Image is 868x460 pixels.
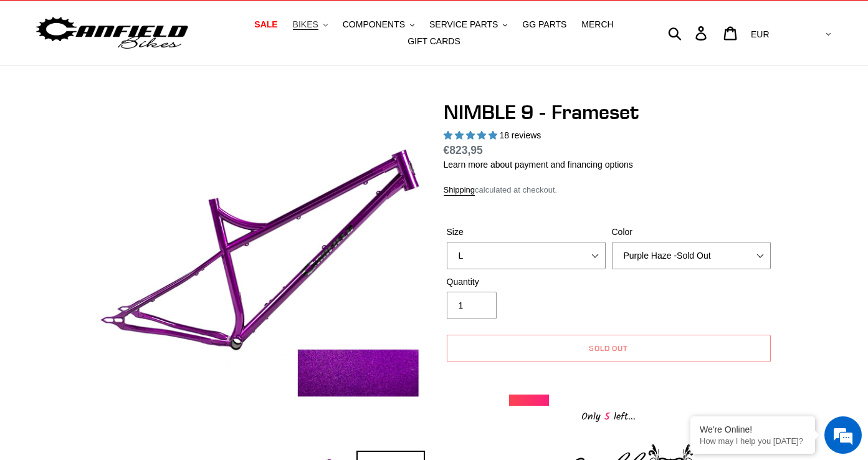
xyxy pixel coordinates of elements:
[336,16,421,33] button: COMPONENTS
[444,160,633,170] a: Learn more about payment and financing options
[522,19,566,30] span: GG PARTS
[444,184,774,196] div: calculated at checkout.
[447,276,606,289] label: Quantity
[254,19,277,30] span: SALE
[612,226,771,239] label: Color
[509,406,708,425] div: Only left...
[575,16,619,33] a: MERCH
[516,16,573,33] a: GG PARTS
[408,36,460,47] span: GIFT CARDS
[447,335,771,362] button: Sold out
[700,436,806,446] p: How may I help you today?
[601,409,614,424] span: 5
[14,69,32,87] div: Navigation go back
[423,16,513,33] button: SERVICE PARTS
[429,19,498,30] span: SERVICE PARTS
[204,6,234,36] div: Minimize live chat window
[6,318,237,362] textarea: Type your message and hit 'Enter'
[589,343,629,353] span: Sold out
[343,19,405,30] span: COMPONENTS
[248,16,284,33] a: SALE
[581,19,613,30] span: MERCH
[447,226,606,239] label: Size
[444,130,500,140] span: 4.89 stars
[293,19,318,30] span: BIKES
[444,144,483,156] span: €823,95
[444,100,774,124] h1: NIMBLE 9 - Frameset
[444,185,475,196] a: Shipping
[83,70,228,86] div: Chat with us now
[72,146,172,272] span: We're online!
[499,130,541,140] span: 18 reviews
[287,16,334,33] button: BIKES
[40,62,71,93] img: d_696896380_company_1647369064580_696896380
[401,33,467,50] a: GIFT CARDS
[34,14,190,53] img: Canfield Bikes
[700,424,806,434] div: We're Online!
